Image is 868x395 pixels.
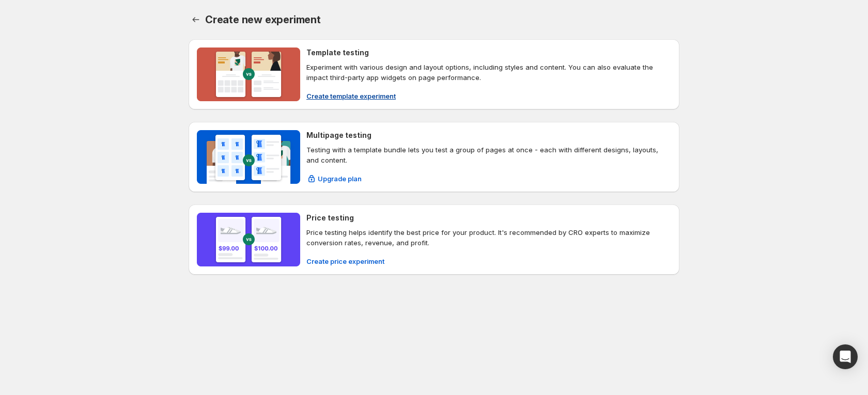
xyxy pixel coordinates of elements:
[306,48,369,58] h4: Template testing
[300,88,402,104] button: Create template experiment
[300,253,391,270] button: Create price experiment
[306,145,671,165] p: Testing with a template bundle lets you test a group of pages at once - each with different desig...
[306,91,396,101] span: Create template experiment
[189,12,203,27] button: Back
[197,130,300,184] img: Multipage testing
[833,344,858,369] div: Open Intercom Messenger
[306,130,371,140] h4: Multipage testing
[205,13,321,26] span: Create new experiment
[306,213,354,223] h4: Price testing
[306,62,671,83] p: Experiment with various design and layout options, including styles and content. You can also eva...
[306,256,384,266] span: Create price experiment
[306,227,671,248] p: Price testing helps identify the best price for your product. It's recommended by CRO experts to ...
[197,213,300,266] img: Price testing
[300,170,368,187] button: Upgrade plan
[197,48,300,101] img: Template testing
[318,173,362,184] span: Upgrade plan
